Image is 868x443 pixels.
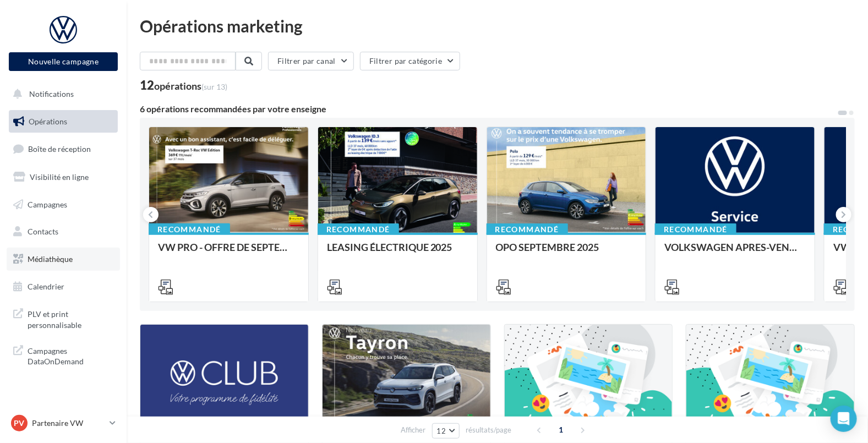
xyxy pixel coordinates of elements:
span: Campagnes [28,199,67,209]
span: Calendrier [28,282,64,291]
a: Opérations [7,110,120,133]
div: 12 [140,79,227,91]
span: résultats/page [466,425,511,435]
a: Campagnes [7,193,120,216]
a: Contacts [7,220,120,243]
span: Boîte de réception [28,144,91,154]
span: Notifications [29,89,74,99]
span: PLV et print personnalisable [28,307,113,330]
a: Calendrier [7,275,120,298]
span: Médiathèque [28,254,73,264]
span: (sur 13) [201,82,227,91]
a: PV Partenaire VW [9,413,118,434]
span: Campagnes DataOnDemand [28,343,113,367]
div: LEASING ÉLECTRIQUE 2025 [327,242,468,264]
div: OPO SEPTEMBRE 2025 [496,242,637,264]
div: Recommandé [149,223,230,236]
button: Filtrer par catégorie [360,52,460,70]
div: Opérations marketing [140,18,855,34]
div: VW PRO - OFFRE DE SEPTEMBRE 25 [158,242,299,264]
p: Partenaire VW [32,418,105,429]
div: Recommandé [655,223,736,236]
span: PV [14,418,25,429]
div: VOLKSWAGEN APRES-VENTE [664,242,806,264]
span: 1 [552,421,570,439]
a: Campagnes DataOnDemand [7,339,120,371]
a: Médiathèque [7,248,120,271]
button: 12 [432,423,460,439]
span: Afficher [401,425,426,435]
a: Boîte de réception [7,137,120,161]
span: Contacts [28,227,58,236]
a: Visibilité en ligne [7,166,120,189]
span: Visibilité en ligne [30,172,89,182]
div: Recommandé [318,223,399,236]
button: Filtrer par canal [268,52,354,70]
div: opérations [154,81,227,91]
div: 6 opérations recommandées par votre enseigne [140,105,837,113]
span: 12 [437,426,446,435]
div: Open Intercom Messenger [831,406,857,432]
a: PLV et print personnalisable [7,302,120,335]
button: Nouvelle campagne [9,52,118,71]
span: Opérations [29,117,67,126]
button: Notifications [7,83,116,106]
div: Recommandé [487,223,568,236]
